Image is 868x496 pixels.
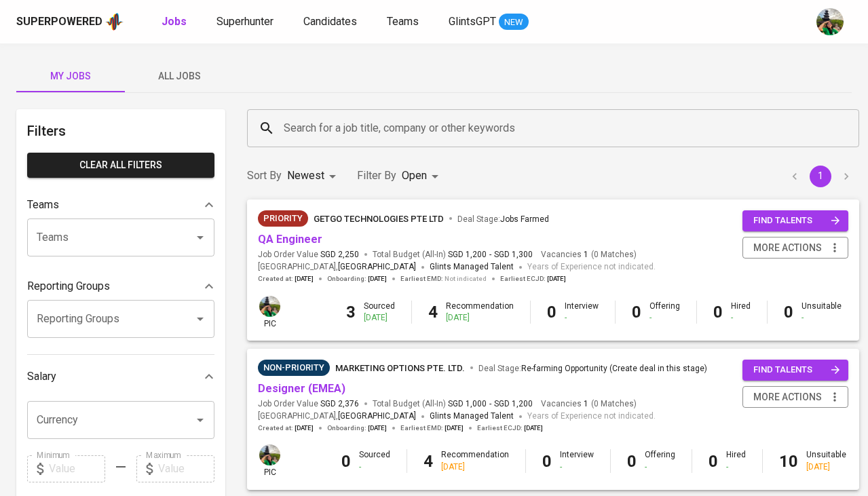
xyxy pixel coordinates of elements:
[258,212,308,225] span: Priority
[216,14,276,31] a: Superhunter
[731,301,751,324] div: Hired
[38,157,204,174] span: Clear All filters
[582,398,588,410] span: 1
[448,249,487,261] span: SGD 1,200
[565,312,599,324] div: -
[753,240,822,256] span: more actions
[801,312,842,324] div: -
[16,12,124,32] a: Superpoweredapp logo
[258,443,282,478] div: pic
[258,382,345,395] a: Designer (EMEA)
[742,237,848,259] button: more actions
[341,452,351,471] b: 0
[446,301,514,324] div: Recommendation
[457,214,549,224] span: Deal Stage :
[627,452,637,471] b: 0
[335,363,465,373] span: MARKETING OPTIONS PTE. LTD.
[258,233,322,246] a: QA Engineer
[158,455,214,482] input: Value
[191,309,210,328] button: Open
[632,303,641,322] b: 0
[27,368,56,385] p: Salary
[449,14,529,31] a: GlintsGPT NEW
[402,164,443,189] div: Open
[303,14,360,31] a: Candidates
[258,294,282,330] div: pic
[368,274,387,284] span: [DATE]
[753,389,822,406] span: more actions
[560,449,594,472] div: Interview
[327,274,387,284] span: Onboarding :
[357,168,396,184] p: Filter By
[49,455,105,482] input: Value
[258,249,359,261] span: Job Order Value
[364,312,395,324] div: [DATE]
[430,411,514,421] span: Glints Managed Talent
[27,278,110,294] p: Reporting Groups
[753,362,840,378] span: find talents
[441,449,509,472] div: Recommendation
[287,168,324,184] p: Newest
[645,461,675,473] div: -
[489,398,491,410] span: -
[742,386,848,408] button: more actions
[527,410,656,423] span: Years of Experience not indicated.
[477,423,543,433] span: Earliest ECJD :
[446,312,514,324] div: [DATE]
[494,249,533,261] span: SGD 1,300
[27,273,214,300] div: Reporting Groups
[402,169,427,182] span: Open
[742,360,848,381] button: find talents
[816,8,844,35] img: eva@glints.com
[24,68,117,85] span: My Jobs
[258,360,330,376] div: Pending Client’s Feedback
[191,228,210,247] button: Open
[731,312,751,324] div: -
[258,410,416,423] span: [GEOGRAPHIC_DATA] ,
[784,303,793,322] b: 0
[649,312,680,324] div: -
[449,15,496,28] span: GlintsGPT
[560,461,594,473] div: -
[27,120,214,142] h6: Filters
[478,364,707,373] span: Deal Stage :
[327,423,387,433] span: Onboarding :
[445,274,487,284] span: Not indicated
[27,153,214,178] button: Clear All filters
[709,452,718,471] b: 0
[441,461,509,473] div: [DATE]
[216,15,273,28] span: Superhunter
[133,68,225,85] span: All Jobs
[645,449,675,472] div: Offering
[191,411,210,430] button: Open
[258,361,330,375] span: Non-Priority
[782,166,859,187] nav: pagination navigation
[27,363,214,390] div: Salary
[387,15,419,28] span: Teams
[338,410,416,423] span: [GEOGRAPHIC_DATA]
[295,423,314,433] span: [DATE]
[499,16,529,29] span: NEW
[287,164,341,189] div: Newest
[258,274,314,284] span: Created at :
[258,398,359,410] span: Job Order Value
[258,261,416,274] span: [GEOGRAPHIC_DATA] ,
[27,197,59,213] p: Teams
[753,213,840,229] span: find talents
[779,452,798,471] b: 10
[320,398,359,410] span: SGD 2,376
[259,444,280,465] img: eva@glints.com
[373,249,533,261] span: Total Budget (All-In)
[527,261,656,274] span: Years of Experience not indicated.
[445,423,464,433] span: [DATE]
[387,14,421,31] a: Teams
[303,15,357,28] span: Candidates
[500,274,566,284] span: Earliest ECJD :
[428,303,438,322] b: 4
[359,461,390,473] div: -
[810,166,831,187] button: page 1
[295,274,314,284] span: [DATE]
[400,274,487,284] span: Earliest EMD :
[541,398,637,410] span: Vacancies ( 0 Matches )
[314,214,444,224] span: GetGo Technologies Pte Ltd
